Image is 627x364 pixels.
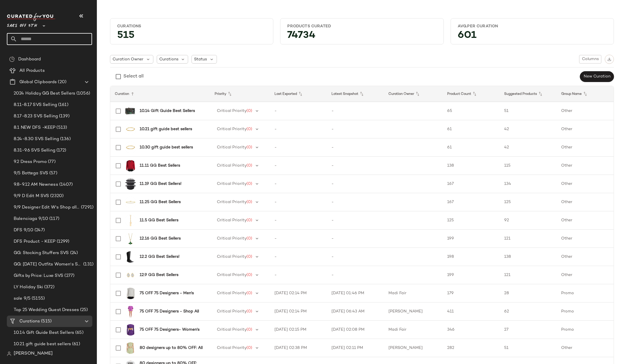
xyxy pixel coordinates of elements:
[14,227,33,234] span: DFS 9/10
[159,56,178,62] span: Curations
[384,339,443,357] td: [PERSON_NAME]
[217,255,247,259] span: Critical Priority
[247,200,252,204] span: (0)
[270,157,327,175] td: -
[9,56,15,62] img: svg%3e
[557,157,614,175] td: Other
[582,57,599,62] span: Columns
[7,13,55,21] img: cfy_white_logo.C9jOOHJF.svg
[270,193,327,211] td: -
[113,31,271,42] div: 515
[140,254,180,260] b: 12.2 GG Best Sellers!
[56,238,70,245] span: (1299)
[557,321,614,339] td: Promo
[140,108,195,114] b: 10.14 Gift Guide Best Sellers
[500,175,557,193] td: 134
[443,302,500,321] td: 411
[557,86,614,102] th: Group Name
[125,142,136,153] img: 0400020511441
[140,327,199,333] b: 75 OFF 75 Designers- Women's
[327,86,384,102] th: Latest Snapshot
[247,255,252,259] span: (0)
[125,160,136,171] img: 0400021706866_RED
[453,31,611,42] div: 601
[247,346,252,350] span: (0)
[14,170,48,177] span: 9/5 Bottega SVS
[327,284,384,302] td: [DATE] 01:46 PM
[14,102,57,108] span: 8.11-8.17 SVS Selling
[500,138,557,157] td: 42
[557,302,614,321] td: Promo
[123,73,144,80] div: Select all
[500,248,557,266] td: 138
[500,321,557,339] td: 27
[33,227,45,234] span: (247)
[270,86,327,102] th: Last Exported
[327,157,384,175] td: -
[14,284,43,291] span: LY Holiday Ski
[557,175,614,193] td: Other
[140,199,181,205] b: 11.25 GG Best Sellers
[217,218,247,222] span: Critical Priority
[327,138,384,157] td: -
[140,345,203,351] b: 80 designers up to 80% OFF: All
[443,321,500,339] td: 346
[247,291,252,295] span: (0)
[58,181,73,188] span: (1407)
[270,230,327,248] td: -
[270,266,327,284] td: -
[140,163,180,169] b: 11.11 GG Best Sellers
[125,105,136,117] img: 0400021188121
[49,193,64,199] span: (2320)
[384,321,443,339] td: Madi Fair
[443,120,500,138] td: 61
[443,248,500,266] td: 198
[327,211,384,230] td: -
[270,175,327,193] td: -
[14,216,48,222] span: Balenciaga 9/10
[55,147,66,154] span: (172)
[140,290,194,296] b: 75 OFF 75 Designers - Men's
[14,261,82,268] span: GG: [DATE] Outfits Women's SVS
[557,211,614,230] td: Other
[140,217,178,223] b: 11.5 GG Best Sellers
[327,175,384,193] td: -
[217,328,247,332] span: Critical Priority
[217,236,247,241] span: Critical Priority
[500,193,557,211] td: 125
[14,90,75,97] span: 2024 Holiday GG Best Sellers
[217,291,247,295] span: Critical Priority
[270,102,327,120] td: -
[327,302,384,321] td: [DATE] 06:43 AM
[117,24,266,29] div: Curations
[247,309,252,314] span: (0)
[270,120,327,138] td: -
[110,86,210,102] th: Curation
[327,193,384,211] td: -
[14,136,59,142] span: 8.24-8.30 SVS Selling
[443,230,500,248] td: 199
[270,321,327,339] td: [DATE] 02:15 PM
[217,163,247,168] span: Critical Priority
[557,266,614,284] td: Other
[210,86,270,102] th: Priority
[57,79,66,85] span: (20)
[327,321,384,339] td: [DATE] 02:08 PM
[327,248,384,266] td: -
[247,273,252,277] span: (0)
[14,307,79,313] span: Top 25 Wedding Guest Dresses
[500,230,557,248] td: 121
[48,216,59,222] span: (117)
[500,211,557,230] td: 92
[270,248,327,266] td: -
[30,295,45,302] span: (5155)
[14,273,63,279] span: Gifts by Price: Luxe SVS
[125,306,136,317] img: 0400023018091_AMETHYST
[75,90,90,97] span: (1056)
[19,68,45,74] span: All Products
[14,147,55,154] span: 8.31-9.6 SVS Selling
[443,86,500,102] th: Product Count
[59,136,71,142] span: (136)
[40,318,52,325] span: (515)
[557,284,614,302] td: Promo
